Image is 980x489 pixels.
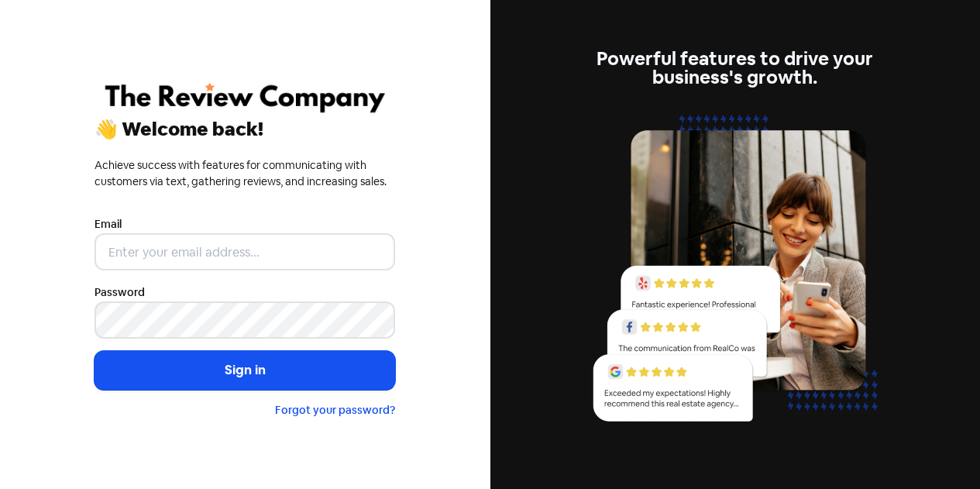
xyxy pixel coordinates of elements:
[95,157,395,190] div: Achieve success with features for communicating with customers via text, gathering reviews, and i...
[585,50,885,87] div: Powerful features to drive your business's growth.
[275,403,395,417] a: Forgot your password?
[95,351,395,390] button: Sign in
[95,233,395,270] input: Enter your email address...
[95,120,395,139] div: 👋 Welcome back!
[95,284,145,301] label: Password
[585,105,885,439] img: reviews
[95,216,122,232] label: Email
